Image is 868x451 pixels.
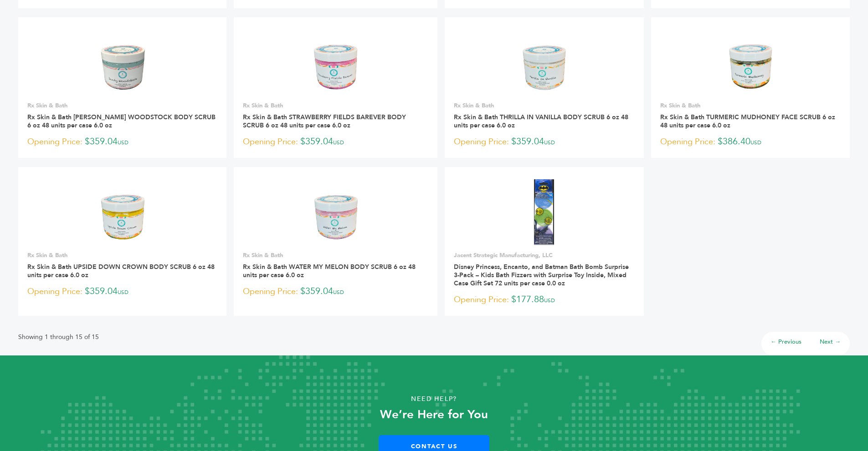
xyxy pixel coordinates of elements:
p: Jacent Strategic Manufacturing, LLC [454,251,635,259]
p: Need Help? [43,392,825,406]
p: Rx Skin & Bath [27,101,217,110]
span: Opening Price: [243,285,298,298]
a: Rx Skin & Bath WATER MY MELON BODY SCRUB 6 oz 48 units per case 6.0 oz [243,263,416,279]
p: Rx Skin & Bath [454,101,635,110]
p: Showing 1 through 15 of 15 [18,332,99,343]
p: $359.04 [243,135,429,149]
p: $177.88 [454,293,635,307]
a: ← Previous [770,338,801,346]
img: Rx Skin & Bath SANDY WOODSTOCK BODY SCRUB 6 oz 48 units per case 6.0 oz [89,30,155,96]
p: Rx Skin & Bath [243,251,429,259]
p: Rx Skin & Bath [660,101,841,110]
p: $359.04 [27,285,217,299]
span: USD [333,289,344,296]
span: Opening Price: [27,136,82,148]
strong: We’re Here for You [380,406,488,423]
span: USD [544,297,555,304]
a: Rx Skin & Bath [PERSON_NAME] WOODSTOCK BODY SCRUB 6 oz 48 units per case 6.0 oz [27,113,216,130]
a: Rx Skin & Bath UPSIDE DOWN CROWN BODY SCRUB 6 oz 48 units per case 6.0 oz [27,263,215,279]
p: $359.04 [243,285,429,299]
img: Rx Skin & Bath UPSIDE DOWN CROWN BODY SCRUB 6 oz 48 units per case 6.0 oz [89,179,155,245]
span: USD [750,139,761,146]
p: Rx Skin & Bath [243,101,429,110]
p: $386.40 [660,135,841,149]
span: Opening Price: [454,136,509,148]
p: $359.04 [27,135,217,149]
a: Next → [820,338,841,346]
p: $359.04 [454,135,635,149]
a: Rx Skin & Bath TURMERIC MUDHONEY FACE SCRUB 6 oz 48 units per case 6.0 oz [660,113,835,130]
span: USD [544,139,555,146]
a: Disney Princess, Encanto, and Batman Bath Bomb Surprise 3-Pack – Kids Bath Fizzers with Surprise ... [454,263,629,288]
span: USD [118,289,128,296]
a: Rx Skin & Bath THRILLA IN VANILLA BODY SCRUB 6 oz 48 units per case 6.0 oz [454,113,628,130]
img: Disney Princess, Encanto, and Batman Bath Bomb Surprise 3-Pack – Kids Bath Fizzers with Surprise ... [534,179,554,245]
img: Rx Skin & Bath THRILLA IN VANILLA BODY SCRUB 6 oz 48 units per case 6.0 oz [511,30,577,96]
img: Rx Skin & Bath STRAWBERRY FIELDS BAREVER BODY SCRUB 6 oz 48 units per case 6.0 oz [303,30,369,96]
span: USD [333,139,344,146]
a: Rx Skin & Bath STRAWBERRY FIELDS BAREVER BODY SCRUB 6 oz 48 units per case 6.0 oz [243,113,406,130]
img: Rx Skin & Bath WATER MY MELON BODY SCRUB 6 oz 48 units per case 6.0 oz [303,179,369,245]
span: USD [118,139,128,146]
span: Opening Price: [454,294,509,306]
span: Opening Price: [660,136,715,148]
span: Opening Price: [27,285,82,298]
span: Opening Price: [243,136,298,148]
img: Rx Skin & Bath TURMERIC MUDHONEY FACE SCRUB 6 oz 48 units per case 6.0 oz [718,30,784,96]
p: Rx Skin & Bath [27,251,217,259]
